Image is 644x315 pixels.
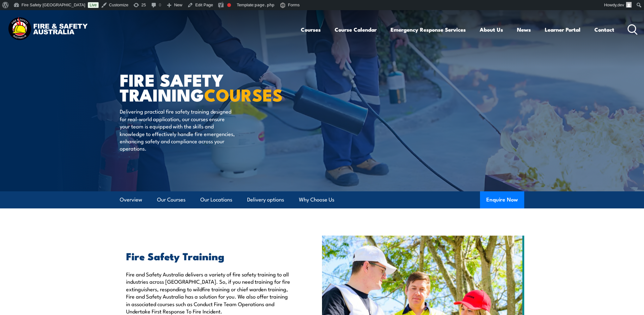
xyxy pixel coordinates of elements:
[517,21,531,38] a: News
[480,21,503,38] a: About Us
[227,3,231,7] div: Focus keyphrase not set
[200,191,232,208] a: Our Locations
[255,3,275,7] span: page.php
[247,191,284,208] a: Delivery options
[120,191,142,208] a: Overview
[391,21,466,38] a: Emergency Response Services
[120,108,235,152] p: Delivering practical fire safety training designed for real-world application, our courses ensure...
[594,21,614,38] a: Contact
[88,2,99,8] a: Live
[335,21,377,38] a: Course Calendar
[120,72,276,102] h1: FIRE SAFETY TRAINING
[126,251,293,260] h2: Fire Safety Training
[126,270,293,315] p: Fire and Safety Australia delivers a variety of fire safety training to all industries across [GE...
[157,191,185,208] a: Our Courses
[204,81,283,107] strong: COURSES
[480,191,524,208] button: Enquire Now
[299,191,334,208] a: Why Choose Us
[545,21,580,38] a: Learner Portal
[617,3,624,7] span: dev
[301,21,321,38] a: Courses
